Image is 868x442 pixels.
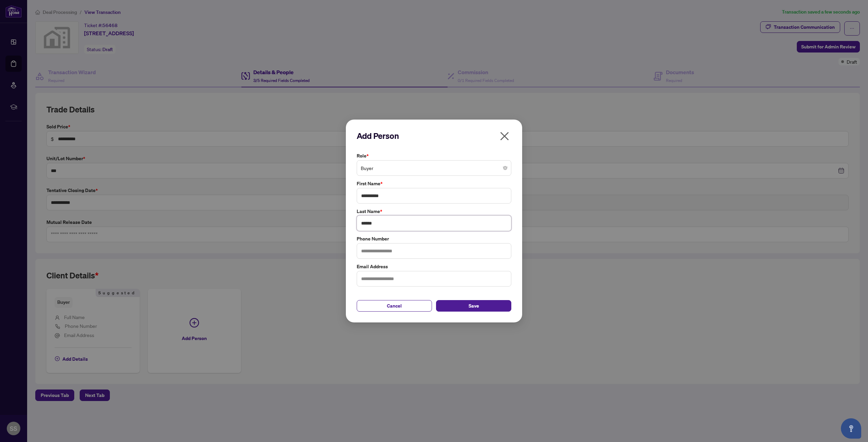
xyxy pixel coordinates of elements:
[357,263,511,270] label: Email Address
[357,130,511,141] h2: Add Person
[357,300,432,312] button: Cancel
[503,166,507,170] span: close-circle
[387,300,402,311] span: Cancel
[499,131,510,142] span: close
[357,235,511,243] label: Phone Number
[841,418,861,439] button: Open asap
[357,152,511,160] label: Role
[436,300,511,312] button: Save
[357,208,511,215] label: Last Name
[469,300,479,311] span: Save
[361,162,507,174] span: Buyer
[357,180,511,187] label: First Name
